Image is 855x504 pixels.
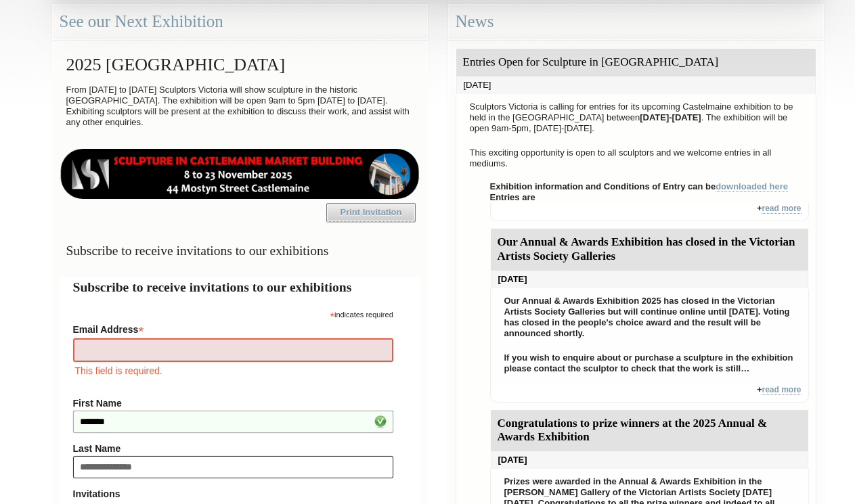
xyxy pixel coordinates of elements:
[463,144,809,173] p: This exciting opportunity is open to all sculptors and we welcome entries in all mediums.
[73,307,393,320] div: indicates required
[491,229,808,271] div: Our Annual & Awards Exhibition has closed in the Victorian Artists Society Galleries
[73,320,393,336] label: Email Address
[73,398,393,409] label: First Name
[448,4,824,40] div: News
[498,292,802,342] p: Our Annual & Awards Exhibition 2025 has closed in the Victorian Artists Society Galleries but wil...
[73,277,407,297] h2: Subscribe to receive invitations to our exhibitions
[498,349,802,377] p: If you wish to enquire about or purchase a sculpture in the exhibition please contact the sculpto...
[490,203,809,221] div: +
[490,384,809,403] div: +
[73,488,393,499] strong: Invitations
[762,385,801,395] a: read more
[463,98,809,137] p: Sculptors Victoria is calling for entries for its upcoming Castelmaine exhibition to be held in t...
[326,203,416,222] a: Print Invitation
[491,410,808,452] div: Congratulations to prize winners at the 2025 Annual & Awards Exhibition
[640,112,701,122] strong: [DATE]-[DATE]
[491,451,808,469] div: [DATE]
[60,81,420,131] p: From [DATE] to [DATE] Sculptors Victoria will show sculpture in the historic [GEOGRAPHIC_DATA]. T...
[491,271,808,288] div: [DATE]
[762,204,801,214] a: read more
[73,363,393,378] div: This field is required.
[456,49,816,76] div: Entries Open for Sculpture in [GEOGRAPHIC_DATA]
[60,48,420,81] h2: 2025 [GEOGRAPHIC_DATA]
[716,181,788,192] a: downloaded here
[456,76,816,94] div: [DATE]
[60,149,420,199] img: castlemaine-ldrbd25v2.png
[52,4,428,40] div: See our Next Exhibition
[490,181,789,192] strong: Exhibition information and Conditions of Entry can be
[60,237,420,264] h3: Subscribe to receive invitations to our exhibitions
[73,443,393,454] label: Last Name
